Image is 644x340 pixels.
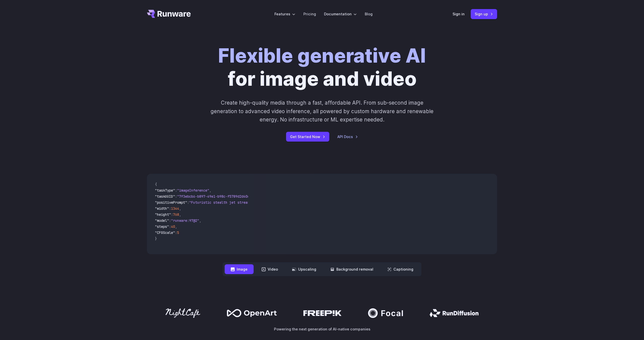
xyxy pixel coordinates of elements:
[169,206,171,211] span: :
[155,194,175,199] span: "taskUUID"
[187,200,189,205] span: :
[189,200,372,205] span: "Futuristic stealth jet streaking through a neon-lit cityscape with glowing purple exhaust"
[171,206,179,211] span: 1344
[199,218,201,223] span: ,
[169,224,171,229] span: :
[173,212,179,217] span: 768
[324,264,379,274] button: Background removal
[210,99,434,124] p: Create high-quality media through a fast, affordable API. From sub-second image generation to adv...
[209,188,211,193] span: ,
[175,230,177,235] span: :
[337,134,358,140] a: API Docs
[147,326,497,332] p: Powering the next generation of AI-native companies
[175,188,177,193] span: :
[218,44,426,91] h1: for image and video
[175,194,177,199] span: :
[286,132,329,142] a: Get Started Now
[171,218,199,223] span: "runware:97@2"
[171,224,175,229] span: 40
[381,264,419,274] button: Captioning
[177,230,179,235] span: 5
[155,212,171,217] span: "height"
[365,11,373,17] a: Blog
[155,224,169,229] span: "steps"
[225,264,254,274] button: Image
[169,218,171,223] span: :
[274,11,295,17] label: Features
[453,11,465,17] a: Sign in
[171,212,173,217] span: :
[155,200,187,205] span: "positivePrompt"
[218,44,426,67] strong: Flexible generative AI
[155,230,175,235] span: "CFGScale"
[177,188,209,193] span: "imageInference"
[177,194,254,199] span: "7f3ebcb6-b897-49e1-b98c-f5789d2d40d7"
[155,236,157,241] span: }
[179,212,181,217] span: ,
[256,264,284,274] button: Video
[303,11,316,17] a: Pricing
[324,11,357,17] label: Documentation
[155,218,169,223] span: "model"
[175,224,177,229] span: ,
[471,9,497,19] a: Sign up
[155,182,157,187] span: {
[179,206,181,211] span: ,
[147,10,191,18] a: Go to /
[155,188,175,193] span: "taskType"
[155,206,169,211] span: "width"
[286,264,322,274] button: Upscaling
